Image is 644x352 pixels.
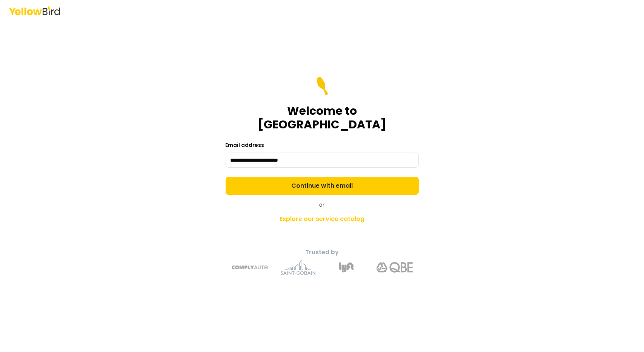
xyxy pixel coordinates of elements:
span: or [320,201,325,208]
p: Trusted by [189,248,455,257]
label: Email address [226,141,264,149]
h1: Welcome to [GEOGRAPHIC_DATA] [226,104,419,131]
button: Continue with email [226,177,419,195]
a: Explore our service catalog [189,212,455,227]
